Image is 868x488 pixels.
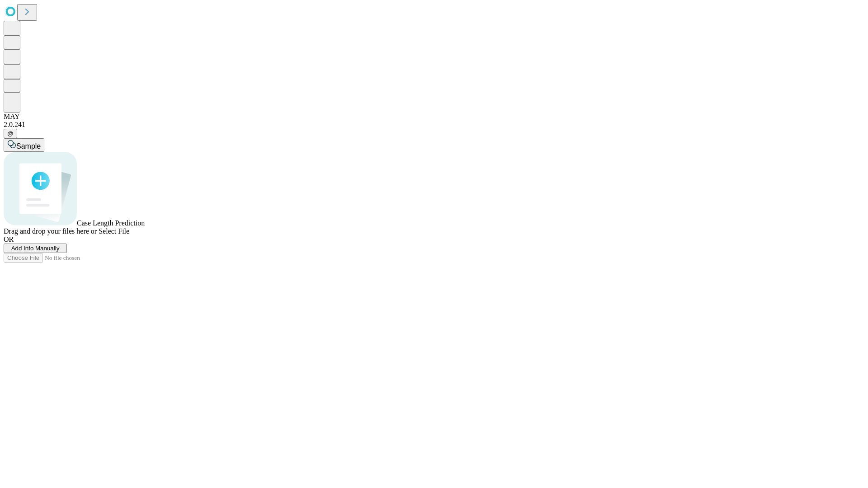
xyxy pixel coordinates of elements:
span: OR [4,235,14,243]
span: @ [7,130,14,137]
div: 2.0.241 [4,121,864,129]
button: @ [4,129,17,138]
span: Case Length Prediction [77,219,145,227]
span: Sample [16,142,41,150]
button: Sample [4,138,44,152]
span: Drag and drop your files here or [4,227,97,235]
span: Add Info Manually [11,245,60,252]
span: Select File [99,227,129,235]
button: Add Info Manually [4,244,67,253]
div: MAY [4,113,864,121]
